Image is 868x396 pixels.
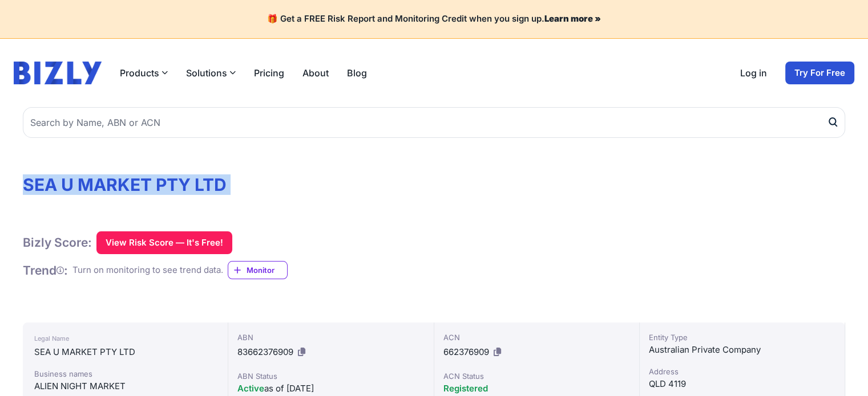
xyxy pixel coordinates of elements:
[237,382,424,395] div: as of [DATE]
[34,332,216,345] div: Legal Name
[785,62,854,84] a: Try For Free
[72,264,223,277] div: Turn on monitoring to see trend data.
[237,370,424,382] div: ABN Status
[23,174,845,195] h1: SEA U MARKET PTY LTD
[443,370,630,382] div: ACN Status
[237,383,264,394] span: Active
[186,66,236,80] button: Solutions
[740,66,767,80] a: Log in
[228,261,288,279] a: Monitor
[23,235,92,250] h1: Bizly Score:
[254,66,284,80] a: Pricing
[544,13,601,24] a: Learn more »
[23,107,845,138] input: Search by Name, ABN or ACN
[649,366,835,377] div: Address
[34,345,216,359] div: SEA U MARKET PTY LTD
[237,346,293,357] span: 83662376909
[247,264,287,276] span: Monitor
[14,14,854,25] h4: 🎁 Get a FREE Risk Report and Monitoring Credit when you sign up.
[443,383,488,394] span: Registered
[443,346,489,357] span: 662376909
[23,263,68,278] h1: Trend :
[649,332,835,343] div: Entity Type
[34,368,216,379] div: Business names
[96,231,232,254] button: View Risk Score — It's Free!
[237,332,424,343] div: ABN
[120,66,168,80] button: Products
[34,379,216,393] div: ALIEN NIGHT MARKET
[649,377,835,391] div: QLD 4119
[443,332,630,343] div: ACN
[302,66,329,80] a: About
[347,66,367,80] a: Blog
[649,343,835,357] div: Australian Private Company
